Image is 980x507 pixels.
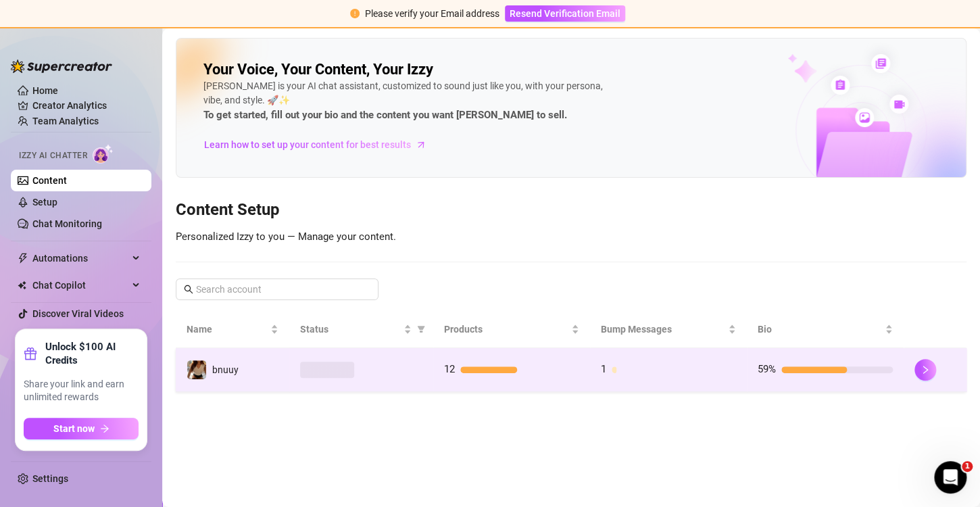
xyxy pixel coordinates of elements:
[417,325,425,333] span: filter
[414,319,428,339] span: filter
[203,134,437,155] a: Learn how to set up your content for best results
[203,79,609,124] div: [PERSON_NAME] is your AI chat assistant, customized to sound just like you, with your persona, vi...
[32,473,68,484] a: Settings
[24,347,37,360] span: gift
[32,274,128,296] span: Chat Copilot
[100,424,109,433] span: arrow-right
[433,311,590,348] th: Products
[300,322,400,337] span: Status
[176,199,966,221] h3: Content Setup
[758,363,776,375] span: 59%
[510,8,620,19] span: Resend Verification Email
[601,363,606,375] span: 1
[289,311,433,348] th: Status
[962,461,973,472] span: 1
[914,359,936,381] button: right
[747,311,904,348] th: Bio
[32,116,99,126] a: Team Analytics
[212,364,239,375] span: bnuuy
[176,231,396,243] span: Personalized Izzy to you — Manage your content.
[444,322,568,337] span: Products
[505,5,625,22] button: Resend Verification Email
[204,137,411,152] span: Learn how to set up your content for best results
[756,39,966,177] img: ai-chatter-content-library-cLFOSyPT.png
[187,360,206,379] img: bnuuy
[590,311,747,348] th: Bump Messages
[921,365,930,375] span: right
[11,59,112,73] img: logo-BBDzfeDw.svg
[24,418,139,439] button: Start nowarrow-right
[196,282,360,297] input: Search account
[32,247,128,269] span: Automations
[32,85,58,96] a: Home
[32,218,102,229] a: Chat Monitoring
[444,363,455,375] span: 12
[18,281,26,290] img: Chat Copilot
[184,285,193,294] span: search
[32,175,67,186] a: Content
[19,149,87,162] span: Izzy AI Chatter
[601,322,725,337] span: Bump Messages
[758,322,882,337] span: Bio
[414,138,428,151] span: arrow-right
[934,461,966,493] iframe: Intercom live chat
[32,308,124,319] a: Discover Viral Videos
[187,322,268,337] span: Name
[32,95,141,116] a: Creator Analytics
[53,423,95,434] span: Start now
[32,197,57,208] a: Setup
[176,311,289,348] th: Name
[45,340,139,367] strong: Unlock $100 AI Credits
[24,378,139,404] span: Share your link and earn unlimited rewards
[350,9,360,18] span: exclamation-circle
[203,109,567,121] strong: To get started, fill out your bio and the content you want [PERSON_NAME] to sell.
[365,6,499,21] div: Please verify your Email address
[18,253,28,264] span: thunderbolt
[203,60,433,79] h2: Your Voice, Your Content, Your Izzy
[93,144,114,164] img: AI Chatter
